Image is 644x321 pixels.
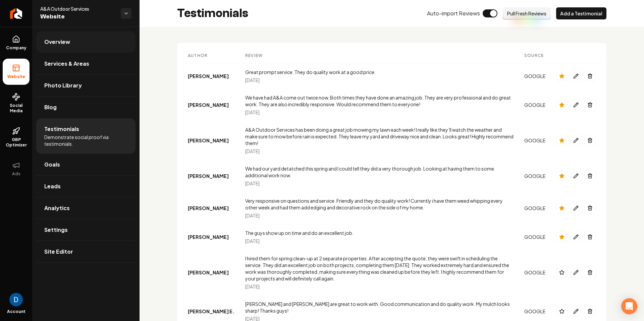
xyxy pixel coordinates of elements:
th: Author [182,48,240,63]
span: A&A Outdoor Services [40,5,115,12]
div: [PERSON_NAME] [188,73,234,79]
th: Review [240,48,519,63]
div: GOOGLE [524,269,545,276]
span: Leads [44,182,61,190]
div: The guys show up on time and do an excellent job. [245,230,514,236]
a: Settings [36,219,136,241]
span: [DATE] [245,77,260,83]
th: Source [519,48,551,63]
div: GOOGLE [524,173,545,179]
span: Demonstrate social proof via testimonials. [44,134,127,147]
img: Rebolt Logo [10,8,22,19]
div: Very responsive on questions and service. Friendly and they do quality work! Currently i have the... [245,197,514,211]
span: Social Media [3,103,30,114]
button: Open user button [9,293,23,306]
a: Photo Library [36,75,136,96]
div: [PERSON_NAME] and [PERSON_NAME] are great to work with. Good communication and do quality work. M... [245,301,514,314]
span: Overview [44,38,70,46]
a: Site Editor [36,241,136,262]
a: Overview [36,31,136,53]
span: [DATE] [245,180,260,187]
span: Testimonials [44,125,79,133]
a: Social Media [3,87,30,119]
div: GOOGLE [524,137,545,144]
div: [PERSON_NAME] [188,205,234,211]
div: [PERSON_NAME] E. [188,308,234,315]
a: Goals [36,154,136,175]
span: [DATE] [245,283,260,290]
span: Site Editor [44,248,73,256]
div: GOOGLE [524,102,545,108]
div: [PERSON_NAME] [188,137,234,144]
button: Ads [3,156,30,182]
span: Services & Areas [44,60,89,68]
div: [PERSON_NAME] [188,234,234,240]
div: Great prompt service. They do quality work at a good price. [245,69,514,75]
span: [DATE] [245,109,260,116]
div: A&A Outdoor Services has been doing a great job mowing my lawn each week! I really like they’ll w... [245,126,514,146]
h2: Testimonials [177,7,248,20]
span: [DATE] [245,238,260,244]
span: Blog [44,103,57,111]
span: Website [40,12,115,21]
a: Analytics [36,197,136,219]
span: Company [3,45,29,51]
span: [DATE] [245,148,260,154]
div: GOOGLE [524,234,545,240]
a: Services & Areas [36,53,136,74]
span: Analytics [44,204,70,212]
div: [PERSON_NAME] [188,173,234,179]
a: Leads [36,176,136,197]
div: We had our yard detatched this spring and I could tell they did a very thorough job. Looking at h... [245,165,514,179]
a: Blog [36,97,136,118]
div: GOOGLE [524,73,545,79]
span: Auto-import Reviews [427,9,480,17]
img: David Rice [9,293,23,306]
span: Photo Library [44,81,82,89]
span: Account [7,309,25,314]
span: Ads [9,171,23,177]
div: GOOGLE [524,205,545,211]
span: GBP Optimizer [3,137,30,148]
span: Settings [44,226,68,234]
span: [DATE] [245,212,260,219]
span: Website [5,74,28,79]
button: Add a Testimonial [556,7,606,19]
div: I hired them for spring clean-up at 2 separate properties. After accepting the quote, they were s... [245,255,514,282]
a: GBP Optimizer [3,122,30,153]
div: Open Intercom Messenger [621,298,637,314]
div: We have had A&A come out twice now. Both times they have done an amazing job. They are very profe... [245,94,514,108]
a: Company [3,30,30,56]
button: Pull Fresh Reviews [503,7,551,19]
span: Goals [44,160,60,169]
div: GOOGLE [524,308,545,315]
div: [PERSON_NAME] [188,269,234,276]
div: [PERSON_NAME] [188,102,234,108]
